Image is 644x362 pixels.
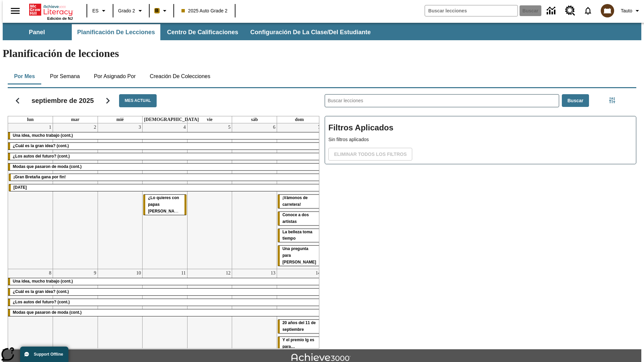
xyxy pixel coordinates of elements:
[232,123,277,269] td: 6 de septiembre de 2025
[278,246,321,266] div: Una pregunta para Joplin
[187,123,232,269] td: 5 de septiembre de 2025
[13,133,73,138] span: Una idea, mucho trabajo (cont.)
[53,269,98,354] td: 9 de septiembre de 2025
[34,352,63,357] span: Support Offline
[13,310,82,315] span: Modas que pasaron de moda (cont.)
[3,24,377,40] div: Subbarra de navegación
[47,16,73,20] span: Edición de NJ
[5,1,25,21] button: Abrir el menú lateral
[8,132,322,139] div: Una idea, mucho trabajo (cont.)
[2,85,319,349] div: Calendario
[13,289,69,294] span: ¿Cuál es la gran idea? (cont.)
[250,116,259,123] a: sábado
[561,2,579,20] a: Centro de recursos, Se abrirá en una pestaña nueva.
[269,269,277,277] a: 13 de septiembre de 2025
[205,116,214,123] a: viernes
[9,174,321,181] div: ¡Gran Bretaña gana por fin!
[77,28,155,36] span: Planificación de lecciones
[89,68,141,84] button: Por asignado por
[182,123,187,131] a: 4 de septiembre de 2025
[8,153,322,160] div: ¿Los autos del futuro? (cont.)
[317,123,322,131] a: 7 de septiembre de 2025
[282,246,316,264] span: Una pregunta para Joplin
[8,299,322,306] div: ¿Los autos del futuro? (cont.)
[9,184,321,191] div: Día del Trabajo
[8,143,322,149] div: ¿Cuál es la gran idea? (cont.)
[20,347,68,362] button: Support Offline
[227,123,232,131] a: 5 de septiembre de 2025
[118,7,135,14] span: Grado 2
[282,195,308,207] span: ¡Vámonos de carretera!
[187,269,232,354] td: 12 de septiembre de 2025
[48,123,53,131] a: 1 de septiembre de 2025
[282,320,316,332] span: 20 años del 11 de septiembre
[618,5,644,17] button: Perfil/Configuración
[278,320,321,333] div: 20 años del 11 de septiembre
[148,195,184,214] span: ¿Lo quieres con papas fritas?
[278,195,321,208] div: ¡Vámonos de carretera!
[8,289,322,295] div: ¿Cuál es la gran idea? (cont.)
[181,7,228,14] span: 2025 Auto Grade 2
[250,28,371,36] span: Configuración de la clase/del estudiante
[13,164,82,169] span: Modas que pasaron de moda (cont.)
[13,154,70,159] span: ¿Los autos del futuro? (cont.)
[232,269,277,354] td: 13 de septiembre de 2025
[167,28,238,36] span: Centro de calificaciones
[98,269,143,354] td: 10 de septiembre de 2025
[245,24,376,40] button: Configuración de la clase/del estudiante
[277,269,322,354] td: 14 de septiembre de 2025
[32,97,94,105] h2: septiembre de 2025
[601,4,614,17] img: avatar image
[282,213,309,224] span: Conoce a dos artistas
[26,116,35,123] a: lunes
[13,185,27,190] span: Día del Trabajo
[89,5,111,17] button: Lenguaje: ES, Selecciona un idioma
[314,269,322,277] a: 14 de septiembre de 2025
[45,68,85,84] button: Por semana
[155,6,159,15] span: B
[48,269,53,277] a: 8 de septiembre de 2025
[93,123,98,131] a: 2 de septiembre de 2025
[605,94,619,107] button: Menú lateral de filtros
[621,7,632,14] span: Tauto
[328,136,633,143] p: Sin filtros aplicados
[278,229,321,242] div: La belleza toma tiempo
[143,269,187,354] td: 11 de septiembre de 2025
[319,85,636,349] div: Buscar
[143,116,200,123] a: jueves
[3,47,641,60] h1: Planificación de lecciones
[13,175,66,179] span: ¡Gran Bretaña gana por fin!
[115,116,125,123] a: miércoles
[425,5,518,16] input: Buscar campo
[278,212,321,225] div: Conoce a dos artistas
[143,123,187,269] td: 4 de septiembre de 2025
[70,116,81,123] a: martes
[282,230,312,241] span: La belleza toma tiempo
[180,269,187,277] a: 11 de septiembre de 2025
[137,123,142,131] a: 3 de septiembre de 2025
[8,164,322,170] div: Modas que pasaron de moda (cont.)
[99,92,116,109] button: Seguir
[282,338,314,349] span: Y el premio Ig es para…
[8,68,41,84] button: Por mes
[3,24,70,40] button: Panel
[328,120,633,136] h2: Filtros Aplicados
[13,279,73,284] span: Una idea, mucho trabajo (cont.)
[93,269,98,277] a: 9 de septiembre de 2025
[278,337,321,350] div: Y el premio Ig es para…
[135,269,142,277] a: 10 de septiembre de 2025
[152,5,171,17] button: Boost El color de la clase es anaranjado claro. Cambiar el color de la clase.
[29,28,45,36] span: Panel
[9,92,26,109] button: Regresar
[13,143,69,148] span: ¿Cuál es la gran idea? (cont.)
[13,300,70,304] span: ¿Los autos del futuro? (cont.)
[579,2,597,19] a: Notificaciones
[162,24,244,40] button: Centro de calificaciones
[29,2,73,20] div: Portada
[325,116,636,164] div: Filtros Aplicados
[272,123,277,131] a: 6 de septiembre de 2025
[293,116,305,123] a: domingo
[543,2,561,20] a: Centro de información
[224,269,232,277] a: 12 de septiembre de 2025
[277,123,322,269] td: 7 de septiembre de 2025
